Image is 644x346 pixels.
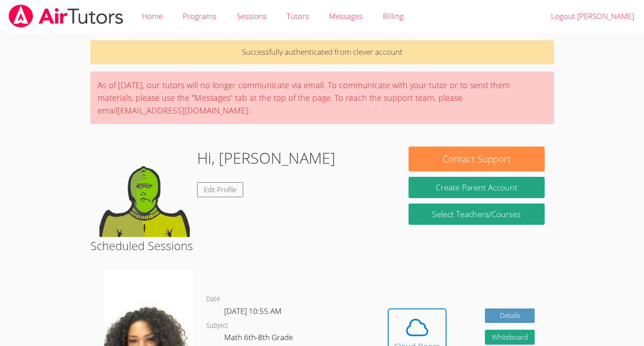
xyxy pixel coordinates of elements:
[409,147,545,171] button: Contact Support
[485,308,535,323] a: Details
[197,147,335,170] h1: Hi, [PERSON_NAME]
[8,5,124,28] img: airtutors_banner-c4298cdbf04f3fff15de1276eac7730deb9818008684d7c2e4769d2f7ddbe033.png
[329,11,363,21] span: Messages
[409,204,545,225] a: Select Teachers/Courses
[224,306,282,316] span: [DATE] 10:55 AM
[197,182,243,197] a: Edit Profile
[99,147,190,237] img: default.png
[409,177,545,198] button: Create Parent Account
[90,237,554,254] h2: Scheduled Sessions
[206,294,220,305] dt: Date
[90,40,554,64] p: Successfully authenticated from clever account
[206,320,228,332] dt: Subject
[90,71,554,124] div: As of [DATE], our tutors will no longer communicate via email. To communicate with your tutor or ...
[485,330,535,345] button: Whiteboard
